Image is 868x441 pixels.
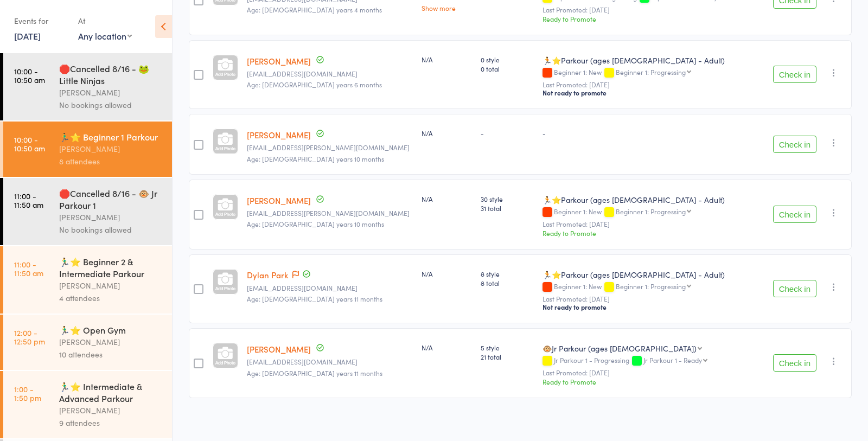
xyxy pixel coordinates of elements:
small: Last Promoted: [DATE] [542,6,762,14]
div: N/A [422,269,472,278]
div: 10 attendees [59,348,163,361]
div: Jr Parkour 1 - Progressing [542,356,762,366]
div: Ready to Promote [542,14,762,23]
a: [PERSON_NAME] [247,195,311,206]
a: 10:00 -10:50 am🏃‍♂️⭐ Beginner 1 Parkour[PERSON_NAME]8 attendees [3,122,172,177]
div: Beginner 1: New [542,68,762,78]
div: Ready to Promote [542,377,762,386]
span: 5 style [481,343,534,352]
span: Age: [DEMOGRAPHIC_DATA] years 10 months [247,154,384,163]
div: 🐵Jr Parkour (ages [DEMOGRAPHIC_DATA]) [542,343,697,354]
div: 🛑Cancelled 8/16 - 🐵 Jr Parkour 1 [59,187,163,211]
div: - [481,129,534,138]
time: 12:00 - 12:50 pm [14,328,45,346]
small: Last Promoted: [DATE] [542,220,762,228]
a: [PERSON_NAME] [247,343,311,355]
button: Check in [773,354,816,372]
span: 31 total [481,203,534,213]
div: 🏃‍♂️⭐ Beginner 2 & Intermediate Parkour [59,255,163,279]
div: N/A [422,55,472,64]
small: lilyellow5@gmail.com [247,70,413,78]
div: At [78,12,132,30]
small: taliashide@gmail.com [247,358,413,366]
a: [DATE] [14,30,41,42]
span: Age: [DEMOGRAPHIC_DATA] years 6 months [247,80,382,89]
time: 10:00 - 10:50 am [14,67,45,84]
time: 11:00 - 11:50 am [14,260,43,277]
div: Beginner 1: New [542,283,762,292]
span: 30 style [481,194,534,203]
div: [PERSON_NAME] [59,211,163,223]
div: N/A [422,343,472,352]
button: Check in [773,66,816,83]
small: dania.r.miller@gmail.com [247,209,413,217]
button: Check in [773,136,816,153]
div: No bookings allowed [59,99,163,111]
div: Not ready to promote [542,303,762,311]
div: 🛑Cancelled 8/16 - 🐸 Little Ninjas [59,62,163,86]
div: Beginner 1: Progressing [616,283,686,290]
a: [PERSON_NAME] [247,55,311,67]
button: Check in [773,206,816,223]
div: Beginner 1: Progressing [616,68,686,75]
div: - [542,129,762,138]
div: [PERSON_NAME] [59,336,163,348]
time: 11:00 - 11:50 am [14,191,43,209]
div: N/A [422,194,472,203]
div: 🏃⭐Parkour (ages [DEMOGRAPHIC_DATA] - Adult) [542,55,762,66]
div: Beginner 1: Progressing [616,208,686,215]
a: 11:00 -11:50 am🛑Cancelled 8/16 - 🐵 Jr Parkour 1[PERSON_NAME]No bookings allowed [3,178,172,245]
div: [PERSON_NAME] [59,143,163,155]
small: jyshin228@gmail.com [247,284,413,292]
span: 8 total [481,278,534,287]
div: 4 attendees [59,292,163,304]
div: 🏃⭐Parkour (ages [DEMOGRAPHIC_DATA] - Adult) [542,194,762,205]
div: Beginner 1: New [542,208,762,217]
div: Ready to Promote [542,228,762,238]
a: 12:00 -12:50 pm🏃‍♂️⭐ Open Gym[PERSON_NAME]10 attendees [3,315,172,370]
div: Not ready to promote [542,88,762,97]
small: Last Promoted: [DATE] [542,295,762,303]
div: 🏃‍♂️⭐ Intermediate & Advanced Parkour [59,380,163,404]
div: No bookings allowed [59,223,163,236]
a: Show more [422,4,472,11]
div: [PERSON_NAME] [59,404,163,417]
div: Jr Parkour 1 - Ready [643,356,702,363]
div: N/A [422,129,472,138]
div: Events for [14,12,67,30]
small: Last Promoted: [DATE] [542,81,762,88]
a: 1:00 -1:50 pm🏃‍♂️⭐ Intermediate & Advanced Parkour[PERSON_NAME]9 attendees [3,371,172,438]
div: Any location [78,30,132,42]
span: 0 style [481,55,534,64]
div: [PERSON_NAME] [59,86,163,99]
a: Dylan Park [247,269,288,280]
span: Age: [DEMOGRAPHIC_DATA] years 11 months [247,368,382,378]
span: Age: [DEMOGRAPHIC_DATA] years 4 months [247,5,382,14]
time: 10:00 - 10:50 am [14,135,45,152]
div: 🏃‍♂️⭐ Beginner 1 Parkour [59,131,163,143]
span: 0 total [481,64,534,73]
a: 11:00 -11:50 am🏃‍♂️⭐ Beginner 2 & Intermediate Parkour[PERSON_NAME]4 attendees [3,246,172,314]
span: 8 style [481,269,534,278]
span: Age: [DEMOGRAPHIC_DATA] years 11 months [247,294,382,303]
span: Age: [DEMOGRAPHIC_DATA] years 10 months [247,219,384,228]
div: 8 attendees [59,155,163,168]
a: [PERSON_NAME] [247,129,311,140]
div: 9 attendees [59,417,163,429]
a: 10:00 -10:50 am🛑Cancelled 8/16 - 🐸 Little Ninjas[PERSON_NAME]No bookings allowed [3,53,172,120]
div: 🏃‍♂️⭐ Open Gym [59,324,163,336]
small: Last Promoted: [DATE] [542,369,762,376]
span: 21 total [481,352,534,361]
time: 1:00 - 1:50 pm [14,385,41,402]
div: [PERSON_NAME] [59,279,163,292]
div: 🏃⭐Parkour (ages [DEMOGRAPHIC_DATA] - Adult) [542,269,762,280]
button: Check in [773,280,816,297]
small: dania.r.miller@gmail.com [247,144,413,151]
